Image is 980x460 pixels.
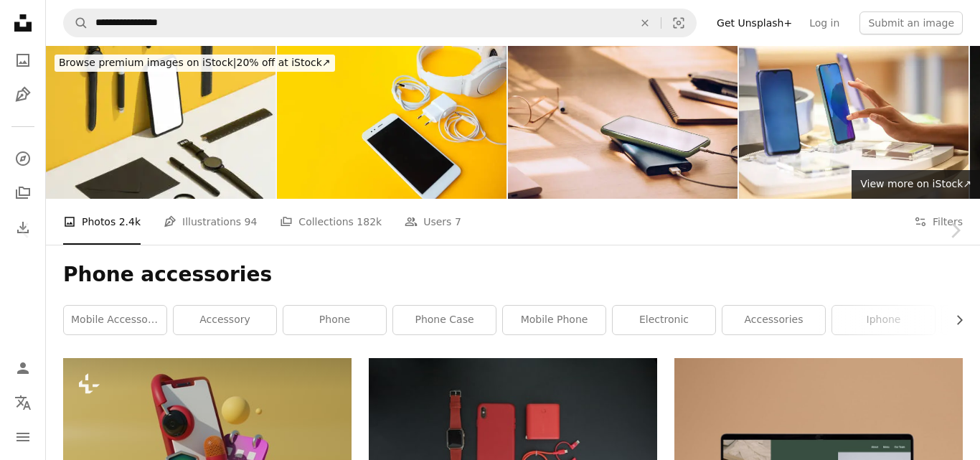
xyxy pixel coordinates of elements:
[46,46,344,80] a: Browse premium images on iStock|20% off at iStock↗
[245,214,258,230] span: 94
[277,46,507,199] img: Mobile kit with smartphone, headphones and chargers.
[405,199,461,245] a: Users 7
[174,306,276,334] a: accessory
[63,262,963,288] h1: Phone accessories
[629,9,661,37] button: Clear
[661,9,696,37] button: Visual search
[9,144,37,173] a: Explore
[9,80,37,109] a: Illustrations
[9,354,37,382] a: Log in / Sign up
[503,306,606,334] a: mobile phone
[283,306,386,334] a: phone
[801,11,848,34] a: Log in
[739,46,969,199] img: Smartphone testing
[9,388,37,417] button: Language
[59,57,236,68] span: Browse premium images on iStock |
[9,423,37,451] button: Menu
[64,306,166,334] a: mobile accessories
[63,431,352,444] a: a cell phone with a microphone and other items surrounding it
[164,199,257,245] a: Illustrations 94
[357,214,382,230] span: 182k
[280,199,382,245] a: Collections 182k
[708,11,801,34] a: Get Unsplash+
[914,199,963,245] button: Filters
[722,306,825,334] a: accessories
[455,214,461,230] span: 7
[63,9,697,37] form: Find visuals sitewide
[613,306,715,334] a: electronic
[46,46,275,199] img: Black personal accessories, stationary flat lay on yellow and white background
[508,46,738,199] img: Mobile Phone Charging on a Portable Power Bank, a Close Up
[930,161,980,299] a: Next
[64,9,88,37] button: Search Unsplash
[9,46,37,75] a: Photos
[946,306,963,334] button: scroll list to the right
[860,178,971,189] span: View more on iStock ↗
[832,306,935,334] a: iphone
[852,170,980,199] a: View more on iStock↗
[55,55,335,72] div: 20% off at iStock ↗
[859,11,963,34] button: Submit an image
[393,306,496,334] a: phone case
